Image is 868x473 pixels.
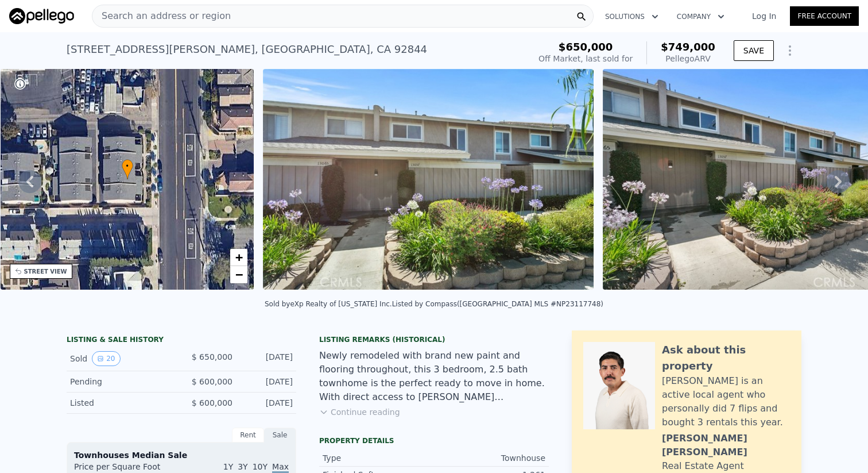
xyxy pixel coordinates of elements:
[223,462,233,471] span: 1Y
[778,39,801,62] button: Show Options
[67,41,427,57] div: [STREET_ADDRESS][PERSON_NAME] , [GEOGRAPHIC_DATA] , CA 92844
[668,6,734,27] button: Company
[264,428,296,443] div: Sale
[67,335,296,347] div: LISTING & SALE HISTORY
[319,349,549,404] div: Newly remodeled with brand new paint and flooring throughout, this 3 bedroom, 2.5 bath townhome i...
[319,335,549,344] div: Listing Remarks (Historical)
[392,300,603,308] div: Listed by Compass ([GEOGRAPHIC_DATA] MLS #NP23117748)
[24,267,67,276] div: STREET VIEW
[253,462,268,471] span: 10Y
[434,452,545,464] div: Townhouse
[122,159,133,179] div: •
[192,352,232,362] span: $ 650,000
[92,351,120,366] button: View historical data
[9,8,74,24] img: Pellego
[265,300,392,308] div: Sold by eXp Realty of [US_STATE] Inc .
[70,397,172,409] div: Listed
[242,376,293,387] div: [DATE]
[242,397,293,409] div: [DATE]
[323,452,434,464] div: Type
[319,436,549,445] div: Property details
[662,459,744,473] div: Real Estate Agent
[235,267,243,282] span: −
[734,40,774,61] button: SAVE
[661,53,715,64] div: Pellego ARV
[662,374,790,429] div: [PERSON_NAME] is an active local agent who personally did 7 flips and bought 3 rentals this year.
[235,250,243,264] span: +
[319,406,400,418] button: Continue reading
[662,432,790,459] div: [PERSON_NAME] [PERSON_NAME]
[263,69,594,290] img: Sale: 164631113 Parcel: 126711323
[74,449,289,461] div: Townhouses Median Sale
[242,351,293,366] div: [DATE]
[559,41,613,53] span: $650,000
[70,376,172,387] div: Pending
[122,161,133,171] span: •
[596,6,668,27] button: Solutions
[538,53,633,64] div: Off Market, last sold for
[70,351,172,366] div: Sold
[661,41,715,53] span: $749,000
[662,342,790,374] div: Ask about this property
[238,462,247,471] span: 3Y
[230,266,247,283] a: Zoom out
[232,428,264,443] div: Rent
[230,249,247,266] a: Zoom in
[738,10,790,22] a: Log In
[92,9,231,23] span: Search an address or region
[192,377,232,386] span: $ 600,000
[192,398,232,407] span: $ 600,000
[790,6,859,26] a: Free Account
